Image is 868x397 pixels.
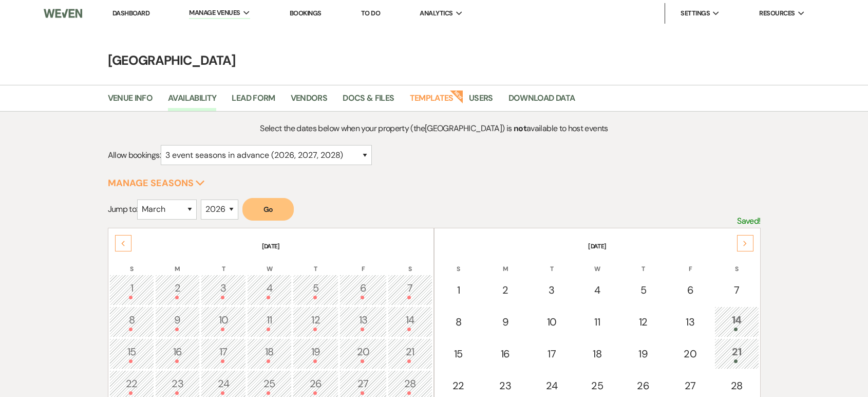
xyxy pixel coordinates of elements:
[161,312,194,331] div: 9
[293,252,338,274] th: T
[298,312,333,331] div: 12
[580,346,614,362] div: 18
[393,312,427,331] div: 14
[189,122,678,135] p: Select the dates below when your property (the [GEOGRAPHIC_DATA] ) is available to host events
[361,9,380,17] a: To Do
[112,9,149,17] a: Dashboard
[487,282,522,298] div: 2
[253,344,286,363] div: 18
[487,346,522,362] div: 16
[487,314,522,330] div: 9
[115,376,148,395] div: 22
[115,312,148,331] div: 8
[626,314,660,330] div: 12
[161,376,194,395] div: 23
[672,378,707,393] div: 27
[759,8,795,19] span: Resources
[441,346,475,362] div: 15
[535,282,569,298] div: 3
[469,92,493,111] a: Users
[161,344,194,363] div: 16
[298,376,333,395] div: 26
[345,376,381,395] div: 27
[232,92,275,111] a: Lead Form
[168,92,216,111] a: Availability
[64,51,804,69] h4: [GEOGRAPHIC_DATA]
[109,229,433,251] th: [DATE]
[115,344,148,363] div: 15
[667,252,713,274] th: F
[575,252,619,274] th: W
[672,282,707,298] div: 6
[714,252,759,274] th: S
[580,282,614,298] div: 4
[298,344,333,363] div: 19
[530,252,574,274] th: T
[514,123,526,134] strong: not
[253,376,286,395] div: 25
[410,92,454,111] a: Templates
[206,344,240,363] div: 17
[345,280,381,299] div: 6
[206,312,240,331] div: 10
[393,280,427,299] div: 7
[672,346,707,362] div: 20
[345,344,381,363] div: 20
[109,252,154,274] th: S
[44,3,83,24] img: Weven Logo
[681,8,710,19] span: Settings
[436,229,759,251] th: [DATE]
[441,378,475,393] div: 22
[449,89,464,103] strong: New
[482,252,528,274] th: M
[201,252,246,274] th: T
[672,314,707,330] div: 13
[206,376,240,395] div: 24
[720,344,753,363] div: 21
[420,8,452,19] span: Analytics
[343,92,394,111] a: Docs & Files
[441,282,475,298] div: 1
[345,312,381,331] div: 13
[393,344,427,363] div: 21
[108,150,161,160] span: Allow bookings:
[108,92,153,111] a: Venue Info
[206,280,240,299] div: 3
[290,9,322,17] a: Bookings
[291,92,328,111] a: Vendors
[580,314,614,330] div: 11
[108,204,138,214] span: Jump to:
[441,314,475,330] div: 8
[626,346,660,362] div: 19
[487,378,522,393] div: 23
[535,346,569,362] div: 17
[436,252,481,274] th: S
[720,312,753,331] div: 14
[247,252,292,274] th: W
[720,378,753,393] div: 28
[393,376,427,395] div: 28
[388,252,432,274] th: S
[161,280,194,299] div: 2
[535,378,569,393] div: 24
[737,214,760,228] p: Saved!
[580,378,614,393] div: 25
[253,312,286,331] div: 11
[108,178,205,188] button: Manage Seasons
[298,280,333,299] div: 5
[242,198,294,221] button: Go
[535,314,569,330] div: 10
[253,280,286,299] div: 4
[626,282,660,298] div: 5
[508,92,575,111] a: Download Data
[626,378,660,393] div: 26
[115,280,148,299] div: 1
[155,252,200,274] th: M
[720,282,753,298] div: 7
[189,8,240,18] span: Manage Venues
[339,252,386,274] th: F
[620,252,666,274] th: T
